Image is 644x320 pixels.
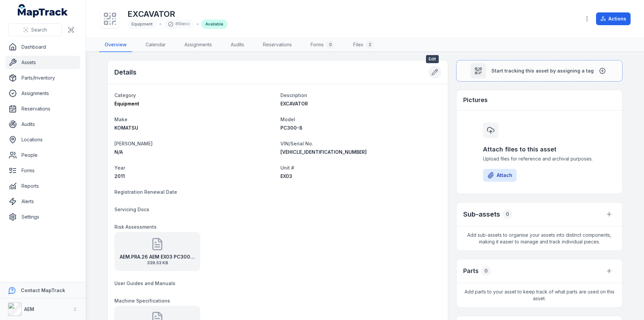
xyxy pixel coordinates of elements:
span: Equipment [131,21,153,27]
h1: EXCAVATOR [127,9,227,19]
h3: Attach files to this asset [483,145,596,154]
div: Available [201,19,227,29]
a: Alerts [5,195,80,208]
a: Files2 [348,38,379,52]
div: 85becc [164,19,194,29]
a: Forms [5,164,80,177]
button: Search [8,24,62,36]
a: Calendar [140,38,171,52]
a: Reservations [258,38,297,52]
a: Audits [225,38,250,52]
a: Audits [5,118,80,131]
span: EX03 [280,173,292,179]
h2: Details [114,67,137,77]
span: Add sub-assets to organise your assets into distinct components, making it easier to manage and t... [457,226,622,250]
span: [PERSON_NAME] [114,141,153,146]
span: Category [114,92,136,98]
span: EXCAVATOR [280,101,308,106]
a: Assignments [179,38,217,52]
div: 0 [481,266,491,276]
span: N/A [114,149,123,155]
a: MapTrack [18,4,68,17]
button: Attach [483,169,517,182]
span: Machine Specifications [114,298,170,304]
div: 0 [503,210,512,219]
span: 339.53 KB [120,260,195,266]
a: Reservations [5,102,80,116]
span: 2011 [114,173,125,179]
a: Reports [5,179,80,193]
span: PC300-8 [280,125,303,131]
strong: Contact MapTrack [21,287,65,293]
span: Search [31,27,47,33]
a: Assets [5,56,80,69]
span: Description [280,92,307,98]
strong: AEM.PRA.26 AEM EX03 PC300-8 Plant Risk Assessment [120,254,195,260]
span: Upload files for reference and archival purposes. [483,155,596,162]
span: Add parts to your asset to keep track of what parts are used on this asset. [457,283,622,307]
button: Start tracking this asset by assigning a tag [456,60,623,82]
span: Year [114,165,125,171]
span: Edit [426,55,439,63]
span: User Guides and Manuals [114,280,175,286]
a: Parts/Inventory [5,71,80,85]
span: Model [280,117,295,122]
span: VIN/Serial No. [280,141,313,146]
span: Risk Assessments [114,224,157,230]
span: Unit # [280,165,294,171]
a: Overview [99,38,132,52]
span: Registration Renewal Date [114,189,177,195]
span: Make [114,117,127,122]
a: Dashboard [5,40,80,54]
span: Servicing Docs [114,207,149,212]
div: 2 [366,41,374,49]
h3: Parts [463,266,479,276]
a: Settings [5,210,80,224]
span: Equipment [114,101,139,106]
span: KOMATSU [114,125,138,131]
a: People [5,148,80,162]
span: Start tracking this asset by assigning a tag [491,67,594,74]
a: Locations [5,133,80,146]
span: [VEHICLE_IDENTIFICATION_NUMBER] [280,149,367,155]
strong: AEM [24,306,34,312]
h3: Pictures [463,95,488,105]
a: Forms0 [305,38,340,52]
a: Assignments [5,87,80,100]
h2: Sub-assets [463,210,500,219]
button: Actions [596,12,631,25]
div: 0 [326,41,334,49]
